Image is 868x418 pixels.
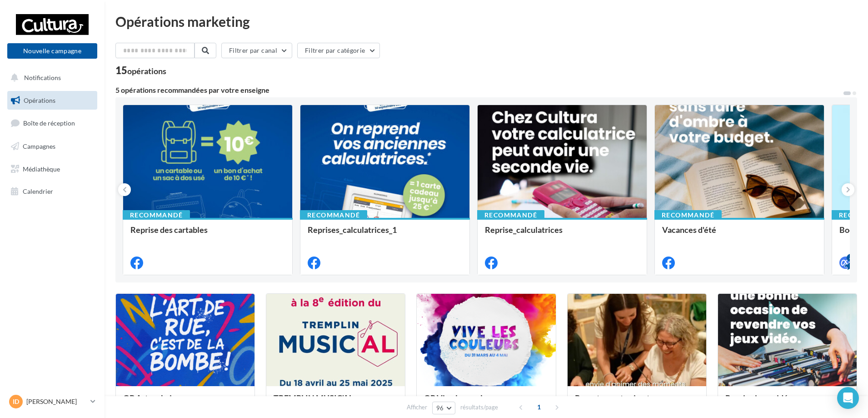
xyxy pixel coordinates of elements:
[7,43,97,59] button: Nouvelle campagne
[13,397,19,406] span: ID
[460,403,498,412] span: résultats/page
[123,210,190,220] div: Recommandé
[26,397,87,406] p: [PERSON_NAME]
[477,210,544,220] div: Recommandé
[532,400,546,414] span: 1
[274,393,398,412] div: TREMPLIN MUSIC'AL
[24,96,55,104] span: Opérations
[5,137,99,156] a: Campagnes
[24,74,61,81] span: Notifications
[221,43,292,58] button: Filtrer par canal
[847,254,855,262] div: 4
[5,160,99,179] a: Médiathèque
[725,393,849,412] div: Reprise jeux vidéo
[424,393,548,412] div: OP Vive les couleurs
[436,404,444,412] span: 96
[308,225,462,243] div: Reprises_calculatrices_1
[23,119,75,127] span: Boîte de réception
[115,15,857,28] div: Opérations marketing
[7,393,97,410] a: ID [PERSON_NAME]
[130,225,285,243] div: Reprise des cartables
[23,187,53,195] span: Calendrier
[300,210,367,220] div: Recommandé
[485,225,639,243] div: Reprise_calculatrices
[432,402,455,414] button: 96
[407,403,427,412] span: Afficher
[575,393,699,412] div: Recrutement animateurs
[123,393,247,412] div: OP Arts urbains
[654,210,722,220] div: Recommandé
[5,68,95,87] button: Notifications
[23,142,55,150] span: Campagnes
[5,113,99,133] a: Boîte de réception
[5,182,99,201] a: Calendrier
[837,387,859,409] div: Open Intercom Messenger
[115,65,166,76] div: 15
[115,86,843,94] div: 5 opérations recommandées par votre enseigne
[5,91,99,110] a: Opérations
[23,165,60,172] span: Médiathèque
[127,67,166,75] div: opérations
[297,43,380,58] button: Filtrer par catégorie
[662,225,817,243] div: Vacances d'été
